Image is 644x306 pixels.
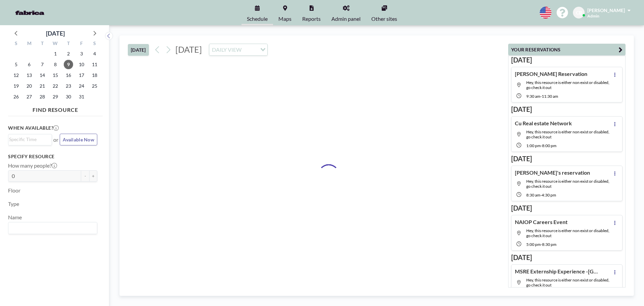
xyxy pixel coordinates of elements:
[89,170,97,182] button: +
[51,60,60,69] span: Wednesday, October 8, 2025
[10,40,23,48] div: S
[8,162,57,169] label: How many people?
[51,49,60,58] span: Wednesday, October 1, 2025
[77,60,86,69] span: Friday, October 10, 2025
[511,105,623,114] h3: [DATE]
[515,71,587,77] h4: [PERSON_NAME] Reservation
[51,71,60,80] span: Wednesday, October 15, 2025
[11,6,49,19] img: organization-logo
[90,71,99,80] span: Saturday, October 18, 2025
[526,277,609,288] span: Hey, this resource is either non exist or disabled, go check it out
[541,242,542,247] span: -
[38,92,47,101] span: Tuesday, October 28, 2025
[8,104,103,113] h4: FIND RESOURCE
[209,44,267,55] div: Search for option
[62,40,75,48] div: T
[511,155,623,163] h3: [DATE]
[11,92,21,101] span: Sunday, October 26, 2025
[542,143,556,148] span: 8:00 PM
[38,71,47,80] span: Tuesday, October 14, 2025
[77,81,86,91] span: Friday, October 24, 2025
[64,60,73,69] span: Thursday, October 9, 2025
[8,134,52,144] div: Search for option
[53,136,58,143] span: or
[278,16,291,21] span: Maps
[38,81,47,91] span: Tuesday, October 21, 2025
[77,49,86,58] span: Friday, October 3, 2025
[511,253,623,262] h3: [DATE]
[526,228,609,238] span: Hey, this resource is either non exist or disabled, go check it out
[51,92,60,101] span: Wednesday, October 29, 2025
[75,40,88,48] div: F
[211,45,243,54] span: DAILY VIEW
[515,169,590,176] h4: [PERSON_NAME]'s reservation
[36,40,49,48] div: T
[587,13,599,18] span: Admin
[81,170,89,182] button: -
[526,143,541,148] span: 1:00 PM
[60,134,97,145] button: Available Now
[24,81,34,91] span: Monday, October 20, 2025
[244,45,256,54] input: Search for option
[11,71,21,80] span: Sunday, October 12, 2025
[175,44,202,54] span: [DATE]
[64,71,73,80] span: Thursday, October 16, 2025
[526,179,609,189] span: Hey, this resource is either non exist or disabled, go check it out
[64,49,73,58] span: Thursday, October 2, 2025
[302,16,321,21] span: Reports
[541,143,542,148] span: -
[11,60,21,69] span: Sunday, October 5, 2025
[526,242,541,247] span: 5:00 PM
[576,10,582,16] span: CB
[526,129,609,139] span: Hey, this resource is either non exist or disabled, go check it out
[11,81,21,91] span: Sunday, October 19, 2025
[90,81,99,91] span: Saturday, October 25, 2025
[88,40,101,48] div: S
[8,201,19,207] label: Type
[511,204,623,212] h3: [DATE]
[24,60,34,69] span: Monday, October 6, 2025
[542,192,556,198] span: 4:30 PM
[515,268,599,275] h4: MSRE Externship Experience -[GEOGRAPHIC_DATA]
[24,92,34,101] span: Monday, October 27, 2025
[9,136,48,143] input: Search for option
[511,56,623,64] h3: [DATE]
[540,192,542,198] span: -
[331,16,361,21] span: Admin panel
[64,81,73,91] span: Thursday, October 23, 2025
[90,60,99,69] span: Saturday, October 11, 2025
[542,94,558,99] span: 11:30 AM
[8,222,97,234] div: Search for option
[247,16,268,21] span: Schedule
[64,92,73,101] span: Thursday, October 30, 2025
[371,16,397,21] span: Other sites
[540,94,542,99] span: -
[8,187,20,194] label: Floor
[38,60,47,69] span: Tuesday, October 7, 2025
[508,44,626,55] button: YOUR RESERVATIONS
[128,44,149,56] button: [DATE]
[526,94,540,99] span: 9:30 AM
[49,40,62,48] div: W
[77,92,86,101] span: Friday, October 31, 2025
[77,71,86,80] span: Friday, October 17, 2025
[24,71,34,80] span: Monday, October 13, 2025
[9,224,93,232] input: Search for option
[515,120,572,127] h4: Cu Real estate Network
[515,219,568,225] h4: NAIOP Careers Event
[8,214,22,221] label: Name
[526,192,540,198] span: 8:30 AM
[526,80,609,90] span: Hey, this resource is either non exist or disabled, go check it out
[23,40,36,48] div: M
[63,137,94,142] span: Available Now
[46,29,65,38] div: [DATE]
[51,81,60,91] span: Wednesday, October 22, 2025
[587,7,625,13] span: [PERSON_NAME]
[8,154,97,160] h3: Specify resource
[542,242,556,247] span: 8:30 PM
[90,49,99,58] span: Saturday, October 4, 2025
